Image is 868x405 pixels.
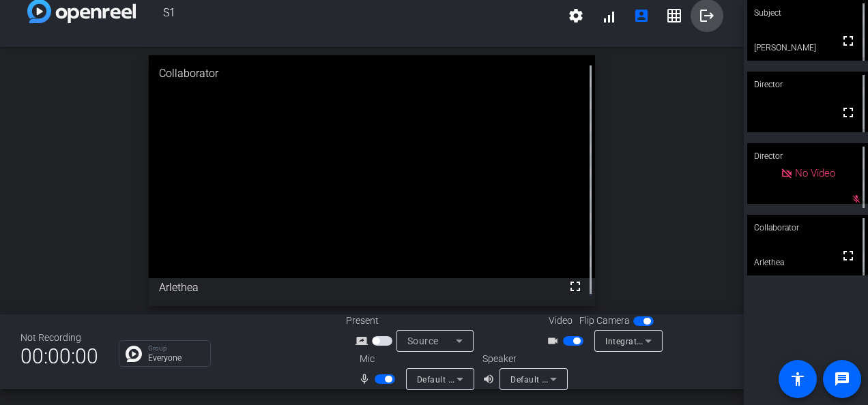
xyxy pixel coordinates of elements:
[407,335,439,346] span: Source
[579,314,630,328] span: Flip Camera
[747,215,868,241] div: Collaborator
[148,354,203,362] p: Everyone
[149,55,595,92] div: Collaborator
[834,371,850,387] mat-icon: message
[568,7,584,24] mat-icon: settings
[20,331,98,345] div: Not Recording
[605,335,735,346] span: Integrated Webcam (0bda:555e)
[633,7,650,24] mat-icon: account_box
[549,314,573,328] span: Video
[795,167,835,179] span: No Video
[510,374,667,385] span: Default - Speakers (2- Realtek(R) Audio)
[790,371,806,387] mat-icon: accessibility
[840,247,856,264] mat-icon: fullscreen
[346,352,482,366] div: Mic
[747,72,868,97] div: Director
[840,104,856,121] mat-icon: fullscreen
[567,278,583,295] mat-icon: fullscreen
[482,352,564,366] div: Speaker
[747,143,868,169] div: Director
[356,333,372,349] mat-icon: screen_share_outline
[547,333,563,349] mat-icon: videocam_outline
[482,371,499,387] mat-icon: volume_up
[840,33,856,49] mat-icon: fullscreen
[346,314,482,328] div: Present
[20,340,98,373] span: 00:00:00
[699,7,715,24] mat-icon: logout
[148,345,203,352] p: Group
[358,371,375,387] mat-icon: mic_none
[417,374,671,385] span: Default - Microphone (USB Condenser Microphone) (31b2:0011)
[126,346,142,362] img: Chat Icon
[666,7,682,24] mat-icon: grid_on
